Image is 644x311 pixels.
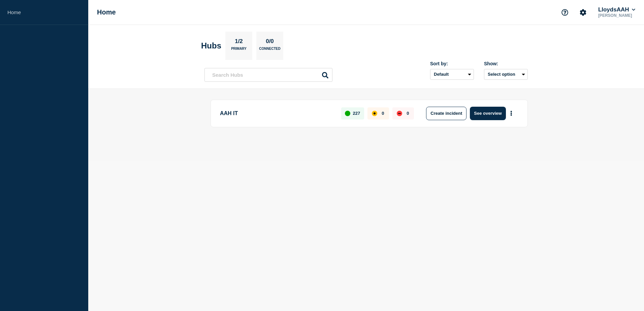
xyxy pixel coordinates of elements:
[345,111,350,116] div: up
[259,47,280,54] p: Connected
[220,107,333,120] p: AAH IT
[597,6,637,13] button: LloydsAAH
[397,111,402,116] div: down
[484,61,528,66] div: Show:
[576,5,590,20] button: Account settings
[407,111,409,116] p: 0
[470,107,506,120] button: See overview
[201,41,221,50] h2: Hubs
[204,68,332,82] input: Search Hubs
[232,38,246,47] p: 1/2
[97,8,116,16] h1: Home
[597,13,637,18] p: [PERSON_NAME]
[484,69,528,80] button: Select option
[430,61,474,66] div: Sort by:
[382,111,384,116] p: 0
[507,107,516,119] button: More actions
[430,69,474,80] select: Sort by
[353,111,360,116] p: 227
[372,111,377,116] div: affected
[426,107,466,120] button: Create incident
[263,38,277,47] p: 0/0
[558,5,572,20] button: Support
[231,47,247,54] p: Primary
